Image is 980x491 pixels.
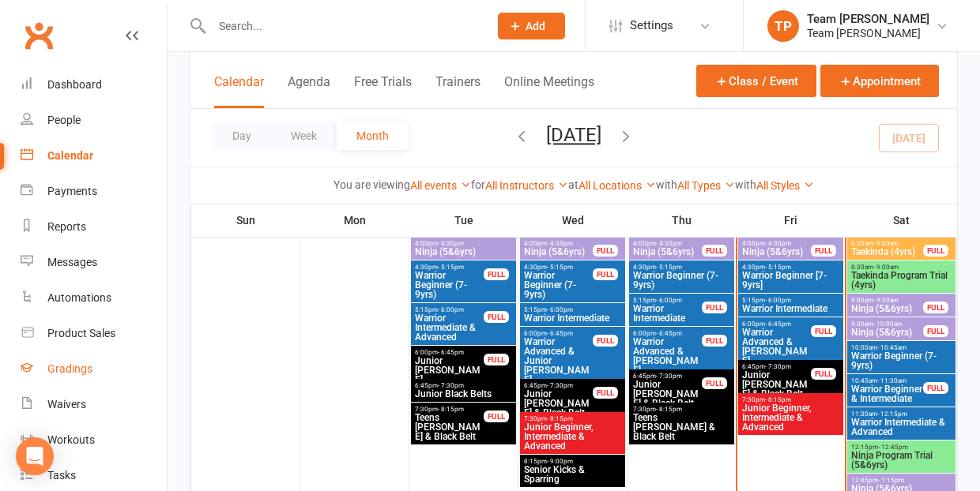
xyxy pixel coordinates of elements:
[877,377,906,384] span: - 11:30am
[414,389,513,399] span: Junior Black Belts
[438,240,464,247] span: - 4:30pm
[702,377,727,389] div: FULL
[656,373,682,380] span: - 7:30pm
[21,209,167,245] a: Reports
[632,271,731,290] span: Warrior Beginner (7-9yrs)
[547,458,573,465] span: - 9:00pm
[850,247,924,257] span: Taekinda (4yrs)
[547,415,573,422] span: - 8:15pm
[19,16,58,55] a: Clubworx
[807,26,929,40] div: Team [PERSON_NAME]
[656,178,677,191] strong: with
[271,122,337,150] button: Week
[702,245,727,257] div: FULL
[334,178,410,191] strong: You are viewing
[696,65,816,97] button: Class / Event
[850,384,924,403] span: Warrior Beginner & Intermediate
[523,313,622,323] span: Warrior Intermediate
[741,396,840,403] span: 7:30pm
[850,320,924,328] span: 9:30am
[811,245,836,257] div: FULL
[741,363,812,370] span: 6:45pm
[16,437,54,475] div: Open Intercom Messenger
[484,354,509,365] div: FULL
[484,410,509,422] div: FULL
[628,204,737,237] th: Thu
[850,264,952,271] span: 8:30am
[438,349,464,356] span: - 6:45pm
[414,406,484,413] span: 7:30pm
[850,477,952,484] span: 12:45pm
[21,245,167,280] a: Messages
[741,403,840,432] span: Junior Beginner, Intermediate & Advanced
[288,74,330,108] button: Agenda
[756,179,814,192] a: All Styles
[523,337,594,384] span: Warrior Advanced & Junior [PERSON_NAME]
[737,204,846,237] th: Fri
[656,406,682,413] span: - 8:15pm
[414,264,484,271] span: 4:30pm
[873,240,899,247] span: - 9:00am
[923,325,948,337] div: FULL
[213,122,271,150] button: Day
[741,328,812,365] span: Warrior Advanced & [PERSON_NAME]
[337,122,409,150] button: Month
[47,362,92,375] div: Gradings
[850,444,952,451] span: 12:15pm
[656,240,682,247] span: - 4:30pm
[47,327,115,339] div: Product Sales
[656,330,682,337] span: - 6:45pm
[438,264,464,271] span: - 5:15pm
[765,363,791,370] span: - 7:30pm
[741,247,812,257] span: Ninja (5&6yrs)
[873,264,899,271] span: - 9:00am
[438,406,464,413] span: - 8:15pm
[21,67,167,103] a: Dashboard
[877,410,907,418] span: - 12:15pm
[702,302,727,313] div: FULL
[547,240,573,247] span: - 4:30pm
[579,179,656,192] a: All Locations
[207,15,477,37] input: Search...
[741,297,840,304] span: 5:15pm
[435,74,481,108] button: Trainers
[546,124,601,146] button: [DATE]
[568,178,579,191] strong: at
[21,316,167,351] a: Product Sales
[414,356,484,384] span: Junior [PERSON_NAME]
[523,465,622,484] span: Senior Kicks & Sparring
[523,330,594,337] span: 6:00pm
[850,351,952,370] span: Warrior Beginner (7-9yrs)
[765,240,791,247] span: - 4:30pm
[630,8,673,43] span: Settings
[47,114,81,126] div: People
[741,370,812,399] span: Junior [PERSON_NAME] & Black Belt
[850,240,924,247] span: 8:30am
[547,382,573,389] span: - 7:30pm
[47,256,97,268] div: Messages
[593,245,618,257] div: FULL
[547,330,573,337] span: - 6:45pm
[21,174,167,209] a: Payments
[438,382,464,389] span: - 7:30pm
[677,179,735,192] a: All Types
[923,302,948,313] div: FULL
[850,451,952,470] span: Ninja Program Trial (5&6yrs)
[741,271,840,290] span: Warrior Beginner [7-9yrs]
[410,179,471,192] a: All events
[878,477,904,484] span: - 1:15pm
[523,247,594,257] span: Ninja (5&6yrs)
[191,204,300,237] th: Sun
[878,444,908,451] span: - 12:45pm
[21,351,167,387] a: Gradings
[850,328,924,337] span: Ninja (5&6yrs)
[850,297,924,304] span: 9:00am
[523,240,594,247] span: 4:00pm
[547,306,573,313] span: - 6:00pm
[741,304,840,313] span: Warrior Intermediate
[632,337,703,375] span: Warrior Advanced & [PERSON_NAME]
[811,368,836,380] div: FULL
[656,297,682,304] span: - 6:00pm
[632,304,703,323] span: Warrior Intermediate
[850,304,924,313] span: Ninja (5&6yrs)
